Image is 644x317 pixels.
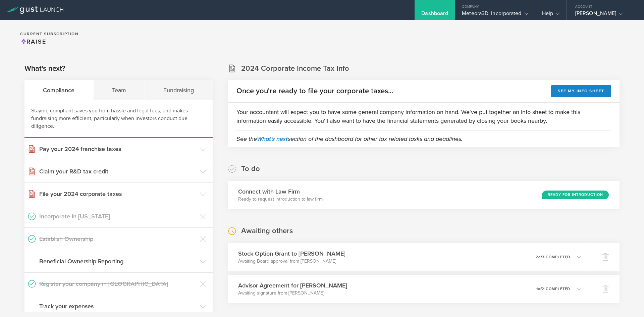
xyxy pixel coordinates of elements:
p: 2 3 completed [536,255,570,259]
p: Awaiting signature from [PERSON_NAME] [238,290,347,297]
h2: Once you're ready to file your corporate taxes... [236,86,393,96]
div: Staying compliant saves you from hassle and legal fees, and makes fundraising more efficient, par... [24,100,213,138]
button: See my info sheet [551,85,611,97]
div: Compliance [24,80,94,100]
div: Help [542,10,560,20]
h3: Advisor Agreement for [PERSON_NAME] [238,281,347,290]
div: Meteora3D, Incorporated [462,10,528,20]
p: Your accountant will expect you to have some general company information on hand. We've put toget... [236,108,611,125]
p: 1 2 completed [536,287,570,291]
h3: File your 2024 corporate taxes [39,190,197,198]
h3: Register your company in [GEOGRAPHIC_DATA] [39,279,197,288]
h2: What's next? [24,64,65,73]
span: Raise [20,38,46,45]
h3: Beneficial Ownership Reporting [39,257,197,266]
p: Awaiting Board approval from [PERSON_NAME] [238,258,345,265]
h3: Claim your R&D tax credit [39,167,197,176]
h2: Current Subscription [20,32,78,36]
h3: Connect with Law Firm [238,187,323,196]
p: Ready to request introduction to law firm [238,196,323,203]
h3: Pay your 2024 franchise taxes [39,145,197,153]
div: [PERSON_NAME] [575,10,632,20]
h2: 2024 Corporate Income Tax Info [241,64,349,73]
div: Dashboard [421,10,448,20]
h3: Stock Option Grant to [PERSON_NAME] [238,249,345,258]
em: See the section of the dashboard for other tax related tasks and deadlines. [236,135,463,143]
div: Team [94,80,145,100]
div: Connect with Law FirmReady to request introduction to law firmReady for Introduction [228,181,620,209]
a: What's next [257,135,288,143]
h3: Establish Ownership [39,234,197,243]
div: Fundraising [145,80,213,100]
h3: Track your expenses [39,302,197,311]
div: Ready for Introduction [542,191,609,199]
h3: Incorporate in [US_STATE] [39,212,197,221]
h2: To do [241,164,260,174]
h2: Awaiting others [241,226,293,236]
em: of [538,287,542,291]
em: of [538,255,542,259]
